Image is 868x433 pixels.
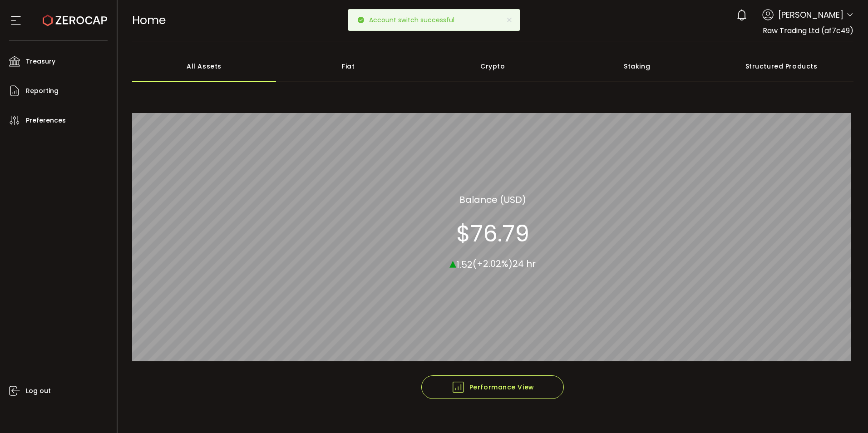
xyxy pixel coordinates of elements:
[132,12,166,28] span: Home
[421,375,564,399] button: Performance View
[565,50,709,82] div: Staking
[451,380,534,394] span: Performance View
[26,384,51,398] span: Log out
[420,50,565,82] div: Crypto
[26,114,66,127] span: Preferences
[709,50,853,82] div: Structured Products
[369,17,462,23] p: Account switch successful
[778,9,843,21] span: [PERSON_NAME]
[276,50,420,82] div: Fiat
[132,50,276,82] div: All Assets
[823,389,868,433] iframe: Chat Widget
[763,25,853,36] span: Raw Trading Ltd (af7c49)
[26,84,59,98] span: Reporting
[26,55,55,68] span: Treasury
